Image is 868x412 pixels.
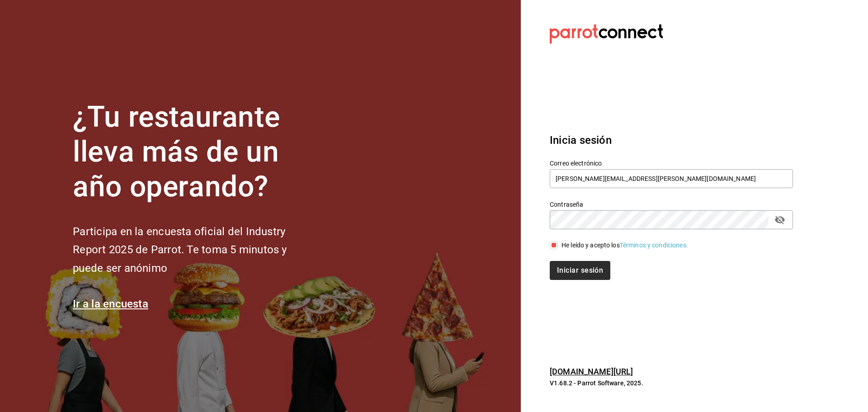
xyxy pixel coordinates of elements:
h1: ¿Tu restaurante lleva más de un año operando? [73,100,317,204]
label: Correo electrónico [550,160,793,166]
a: Términos y condiciones. [620,242,688,249]
a: [DOMAIN_NAME][URL] [550,367,633,376]
h2: Participa en la encuesta oficial del Industry Report 2025 de Parrot. Te toma 5 minutos y puede se... [73,223,317,278]
a: Ir a la encuesta [73,298,148,310]
button: Iniciar sesión [550,261,610,280]
button: passwordField [772,212,788,227]
h3: Inicia sesión [550,132,793,148]
div: He leído y acepto los [561,241,688,250]
input: Ingresa tu correo electrónico [550,169,793,188]
label: Contraseña [550,201,793,208]
p: V1.68.2 - Parrot Software, 2025. [550,379,793,388]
